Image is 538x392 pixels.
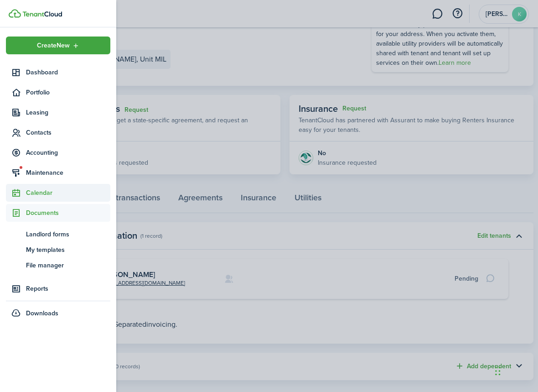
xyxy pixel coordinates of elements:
a: File manager [6,257,110,273]
span: Landlord forms [26,230,110,239]
div: Drag [495,357,501,385]
button: Open menu [6,37,110,54]
img: TenantCloud [22,11,62,17]
a: Reports [6,280,110,298]
span: Leasing [26,108,110,117]
span: File manager [26,261,110,270]
span: Accounting [26,148,110,157]
span: Downloads [26,308,58,318]
span: Dashboard [26,68,110,77]
iframe: Chat Widget [492,348,538,392]
span: Contacts [26,128,110,137]
span: Maintenance [26,168,110,178]
a: My templates [6,242,110,257]
span: Calendar [26,188,110,198]
span: Documents [26,208,110,218]
a: Landlord forms [6,226,110,242]
img: TenantCloud [9,9,21,18]
span: Create New [37,42,70,49]
a: Dashboard [6,63,110,81]
span: Reports [26,284,110,293]
span: Portfolio [26,88,110,97]
span: My templates [26,245,110,255]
